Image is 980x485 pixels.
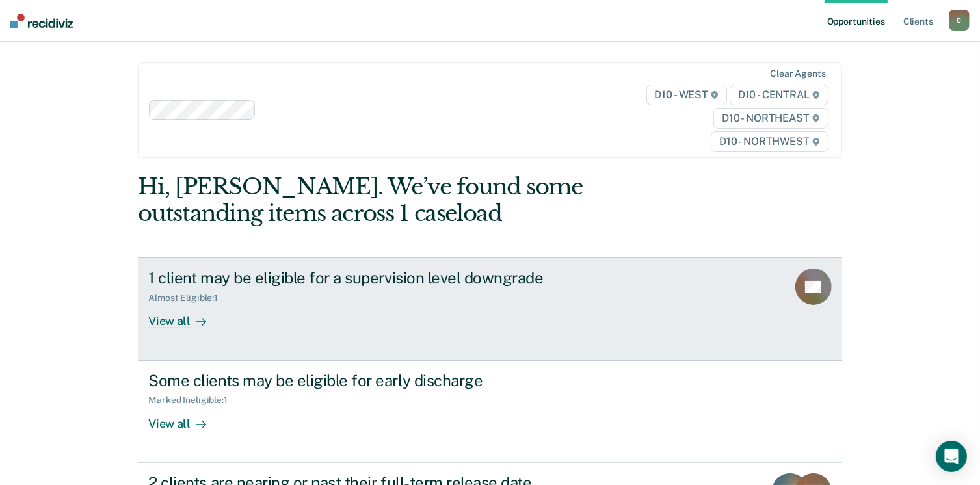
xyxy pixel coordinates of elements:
[949,10,970,31] button: C
[148,371,605,390] div: Some clients may be eligible for early discharge
[148,304,221,329] div: View all
[711,131,828,152] span: D10 - NORTHWEST
[148,269,605,287] div: 1 client may be eligible for a supervision level downgrade
[713,108,828,129] span: D10 - NORTHEAST
[646,85,727,105] span: D10 - WEST
[148,293,228,304] div: Almost Eligible : 1
[138,361,841,463] a: Some clients may be eligible for early dischargeMarked Ineligible:1View all
[936,441,967,472] div: Open Intercom Messenger
[770,68,825,79] div: Clear agents
[148,406,221,431] div: View all
[138,174,701,227] div: Hi, [PERSON_NAME]. We’ve found some outstanding items across 1 caseload
[138,257,841,360] a: 1 client may be eligible for a supervision level downgradeAlmost Eligible:1View all
[730,85,828,105] span: D10 - CENTRAL
[148,395,237,406] div: Marked Ineligible : 1
[10,14,73,28] img: Recidiviz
